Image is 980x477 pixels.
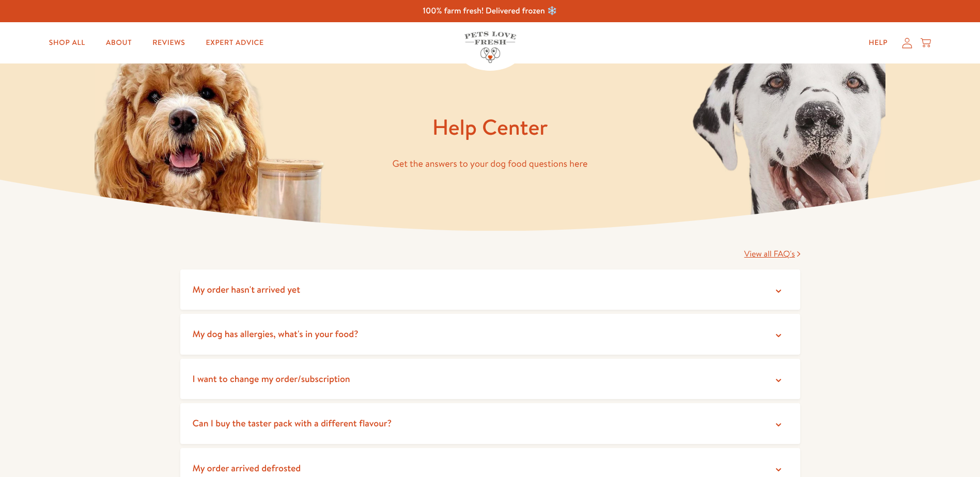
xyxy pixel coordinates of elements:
[198,33,272,53] a: Expert Advice
[180,269,800,310] summary: My order hasn't arrived yet
[180,359,800,400] summary: I want to change my order/subscription
[860,33,896,53] a: Help
[193,417,392,430] span: Can I buy the taster pack with a different flavour?
[180,113,800,141] h1: Help Center
[193,372,350,385] span: I want to change my order/subscription
[144,33,193,53] a: Reviews
[98,33,140,53] a: About
[180,156,800,172] p: Get the answers to your dog food questions here
[193,283,301,296] span: My order hasn't arrived yet
[464,31,516,63] img: Pets Love Fresh
[744,248,795,260] span: View all FAQ's
[180,403,800,444] summary: Can I buy the taster pack with a different flavour?
[744,248,800,260] a: View all FAQ's
[180,314,800,355] summary: My dog has allergies, what's in your food?
[41,33,94,53] a: Shop All
[193,462,301,474] span: My order arrived defrosted
[193,327,359,340] span: My dog has allergies, what's in your food?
